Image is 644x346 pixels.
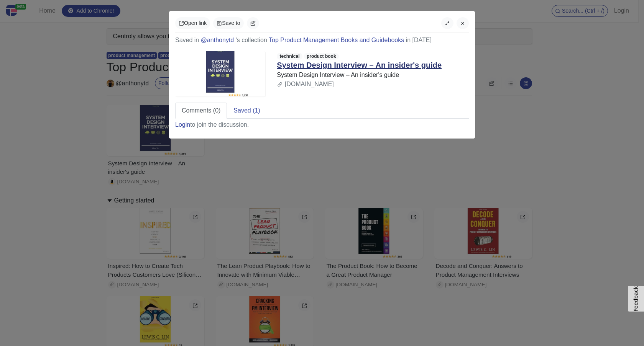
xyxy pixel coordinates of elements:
span: Feedback [633,286,639,312]
a: Open link [175,17,210,29]
div: to join the discussion. [175,120,249,129]
span: 's collection [236,37,267,43]
div: System Design Interview – An insider's guide [277,70,469,80]
a: Top Product Management Books and Guidebooks [269,37,404,43]
a: Comments (0) [175,103,227,119]
a: @anthonytd [201,37,234,43]
button: Expand view [441,17,453,29]
span: in [DATE] [406,37,432,43]
span: technical [277,53,302,60]
span: product book [304,53,339,60]
button: Copy link [247,17,259,29]
a: System Design Interview – An insider's guide [277,61,442,69]
div: www.amazon.com [277,80,469,89]
a: Login [175,121,190,128]
span: Saved in [175,37,199,43]
span: [DOMAIN_NAME] [285,81,334,87]
button: Save to [213,17,243,29]
a: Saved (1) [227,103,266,119]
